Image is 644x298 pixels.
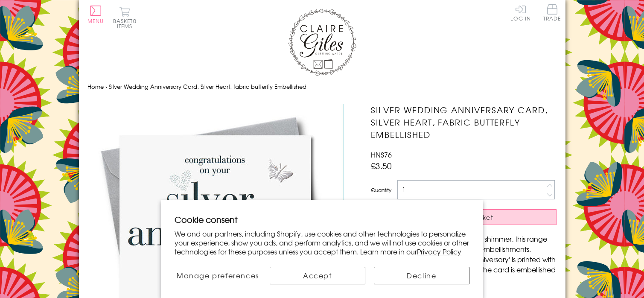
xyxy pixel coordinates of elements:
[417,246,461,257] a: Privacy Policy
[543,4,561,23] a: Trade
[270,267,365,284] button: Accept
[374,267,469,284] button: Decline
[177,270,259,280] span: Manage preferences
[87,82,104,91] a: Home
[371,149,392,160] span: HNS76
[105,82,107,91] span: ›
[288,9,356,76] img: Claire Giles Greetings Cards
[371,160,392,172] span: £3.50
[371,104,557,140] h1: Silver Wedding Anniversary Card, Silver Heart, fabric butterfly Embellished
[175,213,469,225] h2: Cookie consent
[113,7,137,29] button: Basket0 items
[543,4,561,21] span: Trade
[87,17,104,25] span: Menu
[510,4,531,21] a: Log In
[175,267,261,284] button: Manage preferences
[175,229,469,256] p: We and our partners, including Shopify, use cookies and other technologies to personalize your ex...
[371,186,391,194] label: Quantity
[87,78,557,96] nav: breadcrumbs
[109,82,306,91] span: Silver Wedding Anniversary Card, Silver Heart, fabric butterfly Embellished
[87,6,104,23] button: Menu
[117,17,137,30] span: 0 items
